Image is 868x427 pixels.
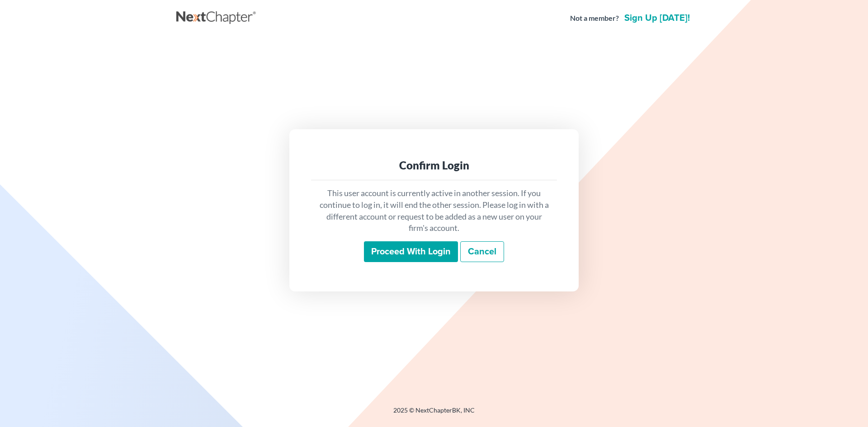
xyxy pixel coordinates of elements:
input: Proceed with login [364,241,458,262]
a: Sign up [DATE]! [623,14,692,23]
strong: Not a member? [570,13,619,23]
div: Confirm Login [318,158,550,173]
p: This user account is currently active in another session. If you continue to log in, it will end ... [318,188,550,234]
a: Cancel [460,241,504,262]
div: 2025 © NextChapterBK, INC [176,406,692,422]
